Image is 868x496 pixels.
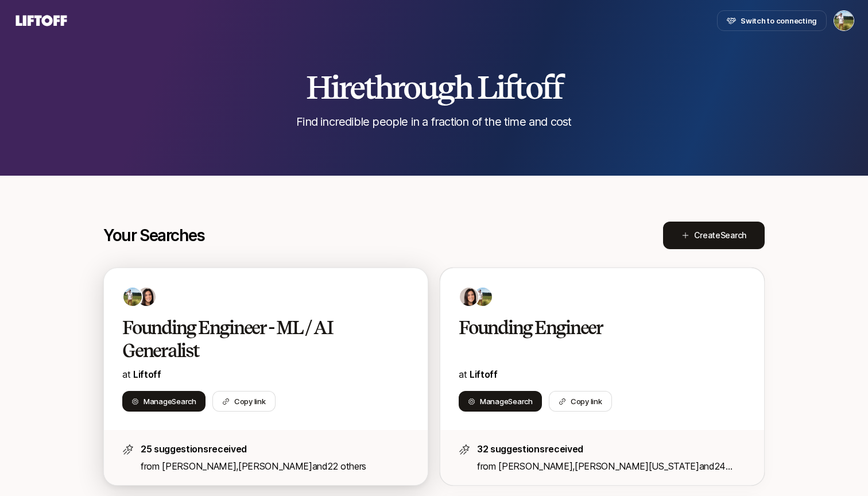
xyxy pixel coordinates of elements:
[141,441,409,456] p: 25 suggestions received
[459,444,470,455] img: star-icon
[459,316,722,339] h2: Founding Engineer
[498,460,572,472] span: [PERSON_NAME]
[470,369,498,380] span: Liftoff
[236,460,312,472] span: ,
[477,441,746,456] p: 32 suggestions received
[575,460,699,472] span: [PERSON_NAME][US_STATE]
[238,460,312,472] span: [PERSON_NAME]
[694,228,746,242] span: Create
[717,10,827,31] button: Switch to connecting
[663,222,765,249] button: CreateSearch
[141,459,409,474] p: from
[144,396,196,407] span: Manage
[137,288,156,306] img: 71d7b91d_d7cb_43b4_a7ea_a9b2f2cc6e03.jpg
[306,70,562,104] h2: Hire
[122,391,206,412] button: ManageSearch
[460,288,478,306] img: 71d7b91d_d7cb_43b4_a7ea_a9b2f2cc6e03.jpg
[312,460,366,472] span: and
[212,391,276,412] button: Copy link
[122,316,385,362] h2: Founding Engineer - ML / AI Generalist
[172,397,196,406] span: Search
[834,10,854,31] button: Tyler Kieft
[103,226,205,245] p: Your Searches
[508,397,532,406] span: Search
[162,460,236,472] span: [PERSON_NAME]
[572,460,699,472] span: ,
[296,114,571,130] p: Find incredible people in a fraction of the time and cost
[834,11,854,30] img: Tyler Kieft
[459,367,746,382] p: at
[364,68,562,107] span: through Liftoff
[122,367,409,382] p: at
[720,230,746,240] span: Search
[123,288,142,306] img: 23676b67_9673_43bb_8dff_2aeac9933bfb.jpg
[122,444,134,455] img: star-icon
[741,15,817,26] span: Switch to connecting
[480,396,533,407] span: Manage
[459,391,542,412] button: ManageSearch
[133,369,161,380] a: Liftoff
[328,460,366,472] span: 22 others
[549,391,612,412] button: Copy link
[474,288,492,306] img: 23676b67_9673_43bb_8dff_2aeac9933bfb.jpg
[477,459,746,474] p: from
